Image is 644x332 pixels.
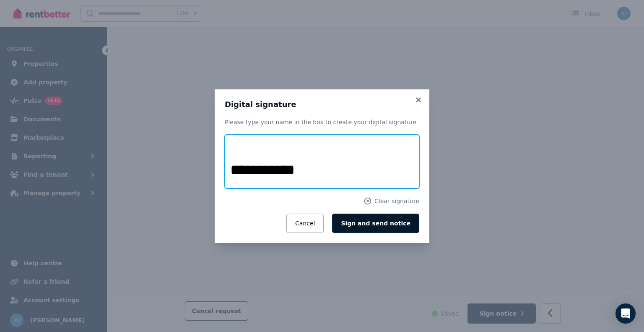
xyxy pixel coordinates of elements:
[225,118,419,126] p: Please type your name in the box to create your digital signature
[374,197,419,205] span: Clear signature
[332,214,419,233] button: Sign and send notice
[225,99,419,110] h3: Digital signature
[615,303,636,324] div: Open Intercom Messenger
[286,214,324,233] button: Cancel
[341,220,410,227] span: Sign and send notice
